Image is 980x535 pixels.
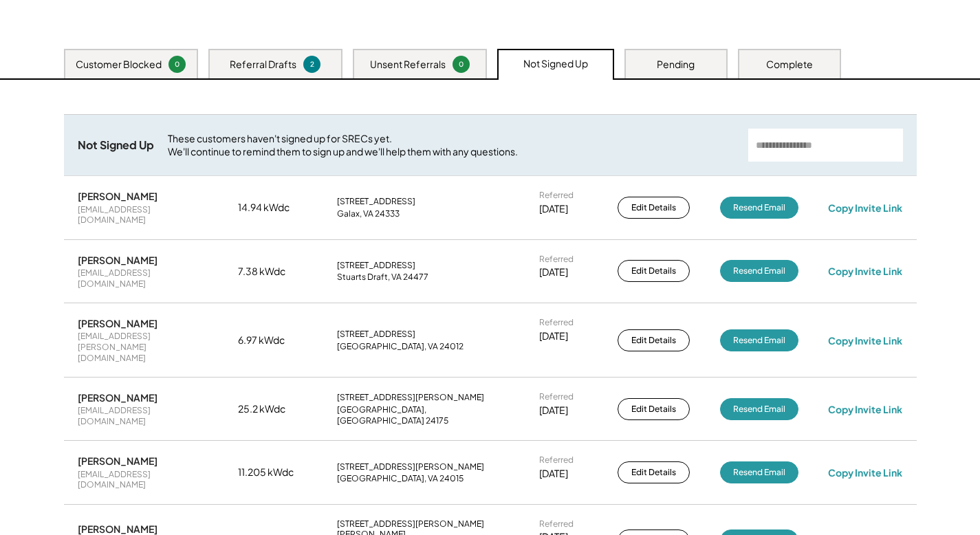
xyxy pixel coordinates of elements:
[78,331,208,363] div: [EMAIL_ADDRESS][PERSON_NAME][DOMAIN_NAME]
[78,317,157,329] div: [PERSON_NAME]
[539,404,568,417] div: [DATE]
[238,334,307,347] div: 6.97 kWdc
[78,204,208,226] div: [EMAIL_ADDRESS][DOMAIN_NAME]
[78,190,157,202] div: [PERSON_NAME]
[720,329,798,351] button: Resend Email
[230,58,296,72] div: Referral Drafts
[455,59,468,69] div: 0
[78,267,208,289] div: [EMAIL_ADDRESS][DOMAIN_NAME]
[828,201,902,214] div: Copy Invite Link
[828,334,902,347] div: Copy Invite Link
[238,201,307,215] div: 14.94 kWdc
[337,404,509,426] div: [GEOGRAPHIC_DATA], [GEOGRAPHIC_DATA] 24175
[720,461,798,483] button: Resend Email
[618,260,690,282] button: Edit Details
[828,265,902,277] div: Copy Invite Link
[539,391,574,402] div: Referred
[337,260,415,271] div: [STREET_ADDRESS]
[238,466,307,479] div: 11.205 kWdc
[539,518,574,529] div: Referred
[720,197,798,219] button: Resend Email
[539,467,568,481] div: [DATE]
[337,196,415,207] div: [STREET_ADDRESS]
[539,202,568,216] div: [DATE]
[337,473,464,484] div: [GEOGRAPHIC_DATA], VA 24015
[238,402,307,416] div: 25.2 kWdc
[539,265,568,279] div: [DATE]
[78,455,157,467] div: [PERSON_NAME]
[370,58,446,72] div: Unsent Referrals
[657,58,695,72] div: Pending
[337,461,484,472] div: [STREET_ADDRESS][PERSON_NAME]
[78,523,157,535] div: [PERSON_NAME]
[238,265,307,279] div: 7.38 kWdc
[78,138,154,153] div: Not Signed Up
[828,466,902,479] div: Copy Invite Link
[78,405,208,426] div: [EMAIL_ADDRESS][DOMAIN_NAME]
[523,57,588,71] div: Not Signed Up
[828,403,902,415] div: Copy Invite Link
[337,272,428,283] div: Stuarts Draft, VA 24477
[539,190,574,201] div: Referred
[618,398,690,420] button: Edit Details
[618,197,690,219] button: Edit Details
[618,329,690,351] button: Edit Details
[337,341,464,352] div: [GEOGRAPHIC_DATA], VA 24012
[76,58,162,72] div: Customer Blocked
[78,469,208,490] div: [EMAIL_ADDRESS][DOMAIN_NAME]
[720,260,798,282] button: Resend Email
[539,329,568,343] div: [DATE]
[618,461,690,483] button: Edit Details
[337,392,484,403] div: [STREET_ADDRESS][PERSON_NAME]
[78,391,157,404] div: [PERSON_NAME]
[539,455,574,466] div: Referred
[168,132,734,159] div: These customers haven't signed up for SRECs yet. We'll continue to remind them to sign up and we'...
[337,208,400,219] div: Galax, VA 24333
[305,59,318,69] div: 2
[78,254,157,266] div: [PERSON_NAME]
[720,398,798,420] button: Resend Email
[766,58,813,72] div: Complete
[539,317,574,328] div: Referred
[171,59,184,69] div: 0
[539,254,574,265] div: Referred
[337,329,415,340] div: [STREET_ADDRESS]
